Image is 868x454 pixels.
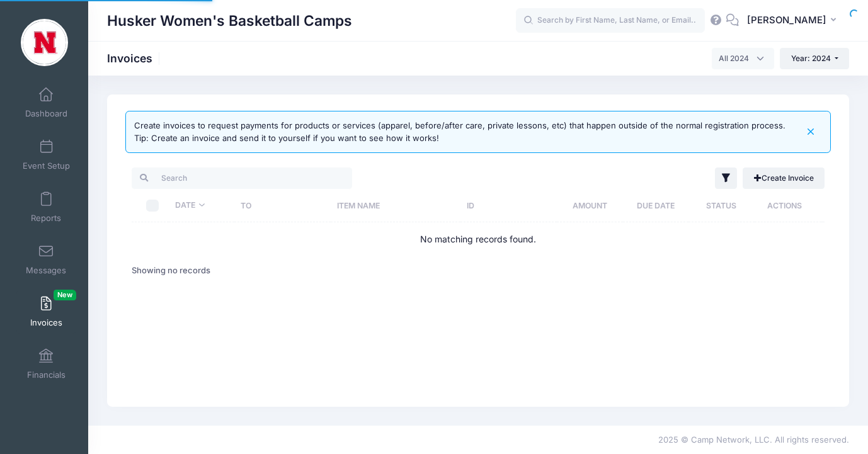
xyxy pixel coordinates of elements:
[16,81,76,125] a: Dashboard
[739,6,849,35] button: [PERSON_NAME]
[16,290,76,334] a: InvoicesNew
[747,13,826,27] span: [PERSON_NAME]
[132,222,825,256] td: No matching records found.
[623,189,688,222] th: Due Date: activate to sort column ascending
[25,108,67,119] span: Dashboard
[107,52,163,65] h1: Invoices
[27,370,66,380] span: Financials
[30,317,62,328] span: Invoices
[712,48,774,69] span: All 2024
[134,120,785,144] div: Create invoices to request payments for products or services (apparel, before/after care, private...
[16,342,76,386] a: Financials
[331,189,460,222] th: Item Name: activate to sort column ascending
[688,189,755,222] th: Status: activate to sort column ascending
[460,189,557,222] th: ID: activate to sort column ascending
[743,167,825,189] a: Create Invoice
[16,185,76,229] a: Reports
[516,8,705,33] input: Search by First Name, Last Name, or Email...
[21,19,68,66] img: Husker Women's Basketball Camps
[54,290,76,300] span: New
[132,256,210,285] div: Showing no records
[26,265,66,276] span: Messages
[557,189,623,222] th: Amount: activate to sort column ascending
[658,434,849,445] span: 2025 © Camp Network, LLC. All rights reserved.
[16,133,76,177] a: Event Setup
[719,53,749,64] span: All 2024
[791,54,831,63] span: Year: 2024
[169,189,234,222] th: Date: activate to sort column ascending
[755,189,821,222] th: Actions
[16,237,76,281] a: Messages
[780,48,849,69] button: Year: 2024
[31,213,61,224] span: Reports
[132,167,352,189] input: Search
[23,161,70,171] span: Event Setup
[234,189,331,222] th: To: activate to sort column ascending
[107,6,352,35] h1: Husker Women's Basketball Camps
